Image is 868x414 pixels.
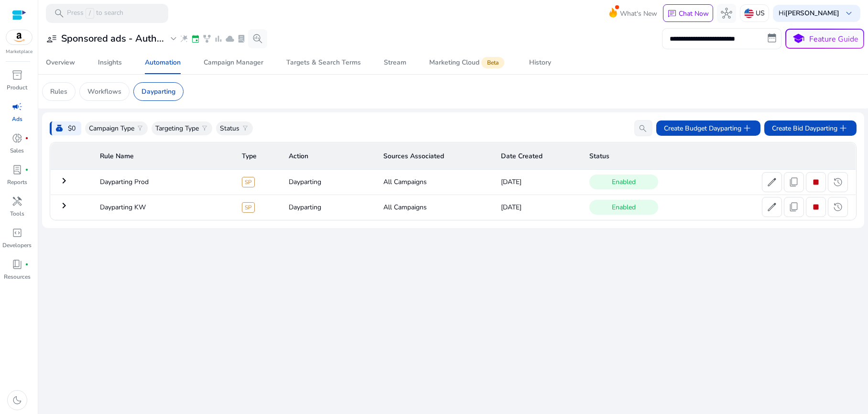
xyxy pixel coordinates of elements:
img: us.svg [744,9,754,18]
div: Automation [145,59,181,66]
span: / [86,8,94,19]
button: stop [806,172,826,192]
p: Hi [779,10,839,17]
span: history [832,201,844,213]
button: history [828,197,848,217]
span: handyman [11,196,23,207]
span: add [837,122,849,134]
p: Reports [7,178,27,186]
button: history [828,172,848,192]
span: lab_profile [237,34,246,44]
td: All Campaigns [376,195,493,219]
mat-icon: keyboard_arrow_right [58,200,70,211]
p: Sales [10,146,24,155]
p: $0 [68,123,76,133]
p: Targeting Type [155,123,199,133]
span: search [638,124,648,133]
span: Beta [481,57,504,68]
button: hub [717,4,736,23]
span: edit [766,201,778,213]
button: Create Budget Daypartingadd [656,120,760,136]
p: Product [7,83,27,92]
span: What's New [620,5,657,22]
span: add [741,122,753,134]
div: Stream [384,59,406,66]
th: Date Created [493,143,581,170]
button: schoolFeature Guide [785,29,864,49]
div: Targets & Search Terms [286,59,361,66]
span: lab_profile [11,164,23,175]
p: Ads [12,115,22,123]
p: Marketplace [6,48,33,55]
th: Action [281,143,376,170]
span: stop [810,176,822,188]
td: Dayparting [281,195,376,219]
button: content_copy [784,172,804,192]
span: fiber_manual_record [25,262,29,266]
span: Enabled [589,174,658,189]
p: Rules [50,87,67,97]
span: school [792,32,805,46]
button: edit [762,197,782,217]
button: stop [806,197,826,217]
p: Feature Guide [809,33,858,45]
span: history [832,176,844,188]
span: keyboard_arrow_down [843,8,855,19]
p: Chat Now [679,9,709,18]
span: content_copy [788,201,800,213]
span: Create Bid Dayparting [772,122,849,134]
p: Tools [10,209,24,218]
span: SP [242,177,255,187]
td: Dayparting [281,170,376,195]
span: book_4 [11,259,23,270]
p: US [756,5,765,22]
div: Marketing Cloud [429,59,506,66]
td: Dayparting Prod [92,170,234,195]
span: code_blocks [11,227,23,239]
button: search_insights [248,29,267,48]
th: Status [582,143,856,170]
span: family_history [202,34,212,44]
span: filter_alt [201,124,208,132]
mat-icon: keyboard_arrow_right [58,175,70,186]
span: SP [242,202,255,213]
span: inventory_2 [11,69,23,81]
td: Dayparting KW [92,195,234,219]
b: [PERSON_NAME] [785,9,839,18]
span: wand_stars [179,34,189,44]
span: expand_more [168,33,179,44]
span: hub [721,8,732,19]
span: bar_chart [214,34,223,44]
button: edit [762,172,782,192]
td: [DATE] [493,195,581,219]
p: Campaign Type [89,123,134,133]
span: fiber_manual_record [25,136,29,140]
p: Resources [4,272,31,281]
span: filter_alt [241,124,249,132]
span: campaign [11,101,23,112]
span: chat [667,9,677,19]
button: chatChat Now [663,4,713,22]
span: filter_alt [136,124,144,132]
span: donut_small [11,132,23,144]
span: dark_mode [11,394,23,406]
button: Create Bid Daypartingadd [764,120,857,136]
span: user_attributes [46,33,57,44]
p: Status [220,123,239,133]
th: Sources Associated [376,143,493,170]
span: search [54,8,65,19]
span: cloud [225,34,235,44]
span: fiber_manual_record [25,168,29,172]
span: search_insights [252,33,263,44]
div: History [529,59,551,66]
span: content_copy [788,176,800,188]
button: content_copy [784,197,804,217]
div: Campaign Manager [204,59,263,66]
p: Workflows [87,87,121,97]
span: money_bag [54,123,64,133]
th: Type [234,143,281,170]
td: [DATE] [493,170,581,195]
div: Insights [98,59,122,66]
p: Dayparting [141,87,175,97]
span: stop [810,201,822,213]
